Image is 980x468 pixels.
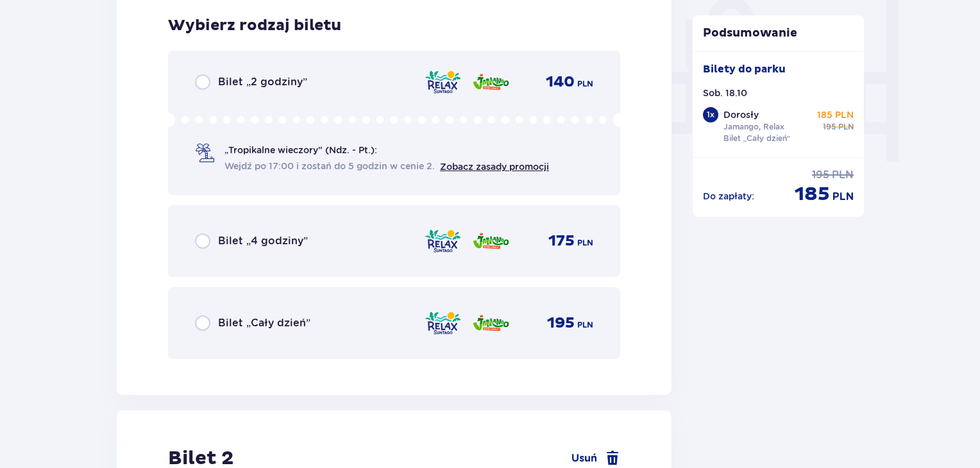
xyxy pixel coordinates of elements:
[424,228,462,255] img: Relax
[703,87,747,99] p: Sob. 18.10
[571,451,620,466] a: Usuń
[577,78,593,90] span: PLN
[703,62,786,76] p: Bilety do parku
[218,234,308,248] span: Bilet „4 godziny”
[571,451,597,465] span: Usuń
[817,108,854,121] p: 185 PLN
[823,121,836,133] span: 195
[546,72,575,92] span: 140
[838,121,854,133] span: PLN
[723,108,759,121] p: Dorosły
[577,237,593,249] span: PLN
[168,16,341,35] h3: Wybierz rodzaj biletu
[218,316,310,330] span: Bilet „Cały dzień”
[440,162,549,172] a: Zobacz zasady promocji
[218,75,307,89] span: Bilet „2 godziny”
[812,168,829,182] span: 195
[472,228,510,255] img: Jamango
[424,69,462,96] img: Relax
[703,107,718,122] div: 1 x
[723,121,784,133] p: Jamango, Relax
[832,168,854,182] span: PLN
[693,26,865,41] p: Podsumowanie
[723,133,791,144] p: Bilet „Cały dzień”
[472,310,510,337] img: Jamango
[577,319,593,331] span: PLN
[472,69,510,96] img: Jamango
[795,182,830,206] span: 185
[548,231,575,251] span: 175
[547,313,575,333] span: 195
[703,190,754,203] p: Do zapłaty :
[224,144,377,156] span: „Tropikalne wieczory" (Ndz. - Pt.):
[224,160,435,172] span: Wejdź po 17:00 i zostań do 5 godzin w cenie 2.
[424,310,462,337] img: Relax
[832,190,854,204] span: PLN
